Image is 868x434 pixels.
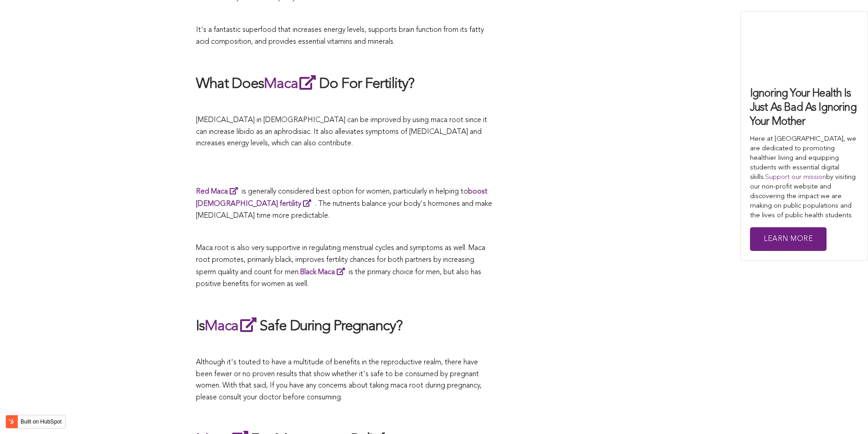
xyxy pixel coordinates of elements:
a: Black Maca [300,269,349,276]
button: Built on HubSpot [5,415,66,429]
a: Learn More [750,227,827,251]
a: Maca [264,77,319,92]
h2: Is Safe During Pregnancy? [196,316,492,337]
span: It's a fantastic superfood that increases energy levels, supports brain function from its fatty a... [196,26,484,46]
img: HubSpot sprocket logo [6,416,17,427]
strong: Red Maca [196,188,228,195]
a: Red Maca [196,188,241,195]
span: is generally considered best option for women, particularly in helping to . The nutrients balance... [196,188,492,220]
strong: Black Maca [300,269,335,276]
span: [MEDICAL_DATA] in [DEMOGRAPHIC_DATA] can be improved by using maca root since it can increase lib... [196,117,487,147]
span: Although it's touted to have a multitude of benefits in the reproductive realm, there have been f... [196,359,482,401]
a: Maca [205,319,260,334]
span: Maca root is also very supportive in regulating menstrual cycles and symptoms as well. Maca root ... [196,245,485,288]
h2: What Does Do For Fertility? [196,73,492,94]
label: Built on HubSpot [17,416,65,428]
iframe: Chat Widget [822,390,868,434]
